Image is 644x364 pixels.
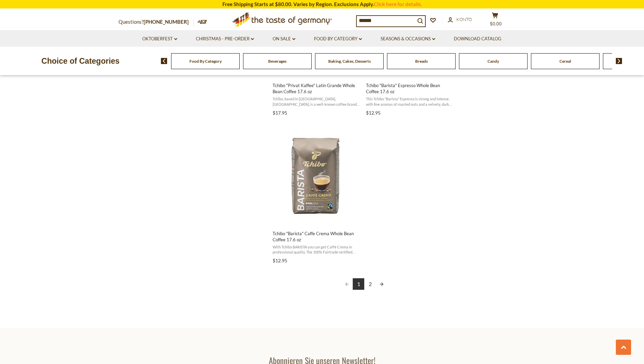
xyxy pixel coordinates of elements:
[118,18,194,26] p: Questions?
[376,278,387,290] a: Next page
[272,129,362,219] img: Tchibo Barista Caffe Crema Whole Bean
[364,278,376,290] a: 2
[273,96,361,107] span: Tchibo, based in [GEOGRAPHIC_DATA], [GEOGRAPHIC_DATA], is a well-known coffee brand and chain of ...
[273,110,287,116] span: $17.95
[161,58,167,64] img: previous arrow
[314,35,362,43] a: Food By Category
[273,258,287,263] span: $12.95
[559,59,571,64] a: Cereal
[144,19,189,25] a: [PHONE_NUMBER]
[328,59,371,64] a: Baking, Cakes, Desserts
[374,1,422,7] a: Click here for details.
[487,59,499,64] a: Candy
[366,110,381,116] span: $12.95
[454,35,501,43] a: Download Catalog
[273,244,361,255] span: With Tchibo BARISTA you can get Caffè Crema in professional quality. The 100% Fairtrade certified...
[490,21,502,26] span: $0.00
[366,82,454,95] span: Tchibo "Barista" Espresso Whole Bean Coffee 17.6 oz
[273,230,361,243] span: Tchibo "Barista" Caffe Crema Whole Bean Coffee 17.6 oz
[485,12,505,29] button: $0.00
[381,35,435,43] a: Seasons & Occasions
[189,59,222,64] a: Food By Category
[196,35,254,43] a: Christmas - PRE-ORDER
[268,59,287,64] a: Beverages
[456,17,472,22] span: Konto
[273,278,456,291] div: Pagination
[415,59,428,64] a: Breads
[142,35,177,43] a: Oktoberfest
[273,82,361,95] span: Tchibo "Privat Kaffee" Latin Grande Whole Bean Coffee 17.6 oz
[272,124,362,266] a: Tchibo
[616,58,622,64] img: next arrow
[366,96,454,107] span: This Tchibo "Barista" Espresso is strong and intense, with fine aromas of roasted nuts and a velv...
[273,35,295,43] a: On Sale
[353,278,364,290] a: 1
[448,16,472,23] a: Konto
